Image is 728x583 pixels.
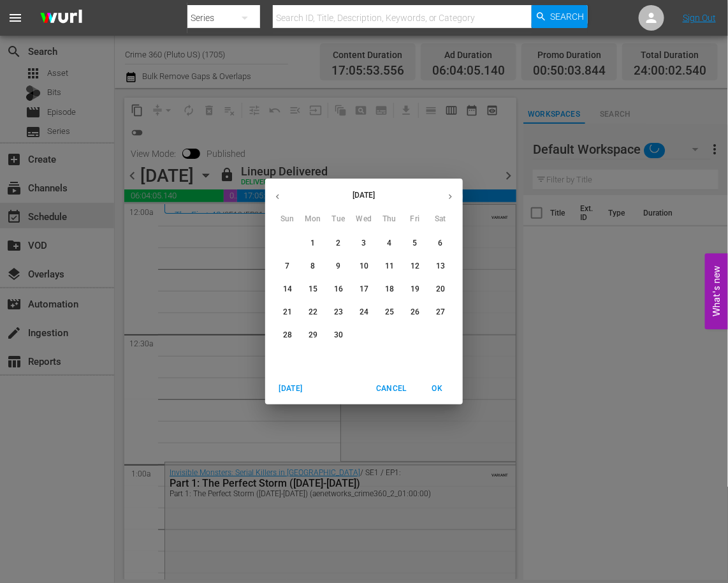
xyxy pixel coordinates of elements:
[309,330,317,341] p: 29
[705,254,728,330] button: Open Feedback Widget
[436,261,445,272] p: 13
[327,232,350,255] button: 2
[276,255,299,278] button: 7
[412,238,417,249] p: 5
[327,255,350,278] button: 9
[327,324,350,347] button: 30
[302,324,324,347] button: 29
[275,382,306,395] span: [DATE]
[404,278,426,301] button: 19
[302,232,324,255] button: 1
[336,238,340,249] p: 2
[309,307,317,318] p: 22
[334,284,343,295] p: 16
[310,261,315,272] p: 8
[353,255,375,278] button: 10
[404,255,426,278] button: 12
[551,5,585,28] span: Search
[385,284,394,295] p: 18
[8,10,23,26] span: menu
[378,255,401,278] button: 11
[336,261,340,272] p: 9
[353,301,375,324] button: 24
[411,261,419,272] p: 12
[283,284,292,295] p: 14
[436,307,445,318] p: 27
[353,232,375,255] button: 3
[283,307,292,318] p: 21
[360,307,368,318] p: 24
[371,378,412,399] button: Cancel
[360,284,368,295] p: 17
[429,255,452,278] button: 13
[327,301,350,324] button: 23
[283,330,292,341] p: 28
[270,378,311,399] button: [DATE]
[378,301,401,324] button: 25
[429,232,452,255] button: 6
[31,3,92,33] img: ans4CAIJ8jUAAAAAAAAAAAAAAAAAAAAAAAAgQb4GAAAAAAAAAAAAAAAAAAAAAAAAJMjXAAAAAAAAAAAAAAAAAAAAAAAAgAT5G...
[276,301,299,324] button: 21
[310,238,315,249] p: 1
[411,284,419,295] p: 19
[429,213,452,226] span: Sat
[276,324,299,347] button: 28
[376,382,407,395] span: Cancel
[378,213,401,226] span: Thu
[327,213,350,226] span: Tue
[385,307,394,318] p: 25
[422,382,453,395] span: OK
[285,261,289,272] p: 7
[404,213,426,226] span: Fri
[276,213,299,226] span: Sun
[302,301,324,324] button: 22
[361,238,366,249] p: 3
[417,378,458,399] button: OK
[378,278,401,301] button: 18
[429,278,452,301] button: 20
[378,232,401,255] button: 4
[385,261,394,272] p: 11
[290,189,438,201] p: [DATE]
[387,238,391,249] p: 4
[353,213,375,226] span: Wed
[302,278,324,301] button: 15
[683,13,716,23] a: Sign Out
[404,232,426,255] button: 5
[438,238,442,249] p: 6
[334,307,343,318] p: 23
[334,330,343,341] p: 30
[302,255,324,278] button: 8
[309,284,317,295] p: 15
[360,261,368,272] p: 10
[302,213,324,226] span: Mon
[353,278,375,301] button: 17
[404,301,426,324] button: 26
[411,307,419,318] p: 26
[429,301,452,324] button: 27
[276,278,299,301] button: 14
[436,284,445,295] p: 20
[327,278,350,301] button: 16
